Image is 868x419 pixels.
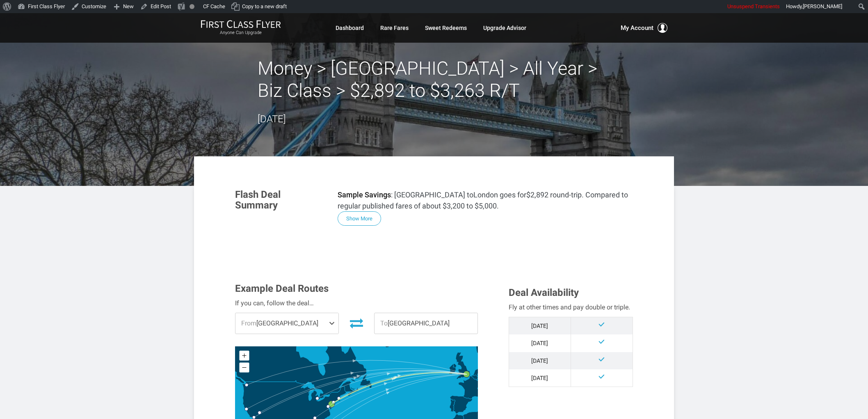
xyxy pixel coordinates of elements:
[450,396,473,414] path: Spain
[327,405,333,408] g: Washington DC
[509,317,571,334] td: [DATE]
[235,298,478,309] div: If you can, follow the deal…
[425,21,467,35] a: Sweet Redeems
[509,352,571,369] td: [DATE]
[509,287,579,298] span: Deal Availability
[328,401,340,407] g: Philadelphia
[380,21,409,35] a: Rare Fares
[483,21,526,35] a: Upgrade Advisor
[338,211,381,226] button: Show More
[338,190,391,199] strong: Sample Savings
[201,20,281,36] a: First Class FlyerAnyone Can Upgrade
[803,3,842,9] span: [PERSON_NAME]
[201,30,281,36] small: Anyone Can Upgrade
[450,399,455,412] path: Portugal
[477,379,478,381] path: Luxembourg
[621,23,653,33] span: My Account
[201,20,281,28] img: First Class Flyer
[509,369,571,387] td: [DATE]
[235,189,325,211] h3: Flash Deal Summary
[375,313,477,334] span: [GEOGRAPHIC_DATA]
[258,411,265,414] g: Las Vegas
[258,57,610,102] h2: Money > [GEOGRAPHIC_DATA] > All Year > Biz Class > $2,892 to $3,263 R/T
[453,352,470,379] path: United Kingdom
[336,21,364,35] a: Dashboard
[459,376,484,401] path: France
[449,364,456,374] path: Ireland
[252,416,259,419] g: Los Angeles
[464,371,475,378] g: London
[621,23,667,33] button: My Account
[241,319,256,327] span: From
[235,313,338,334] span: [GEOGRAPHIC_DATA]
[509,302,633,313] div: Fly at other times and pay double or triple.
[258,113,286,125] time: [DATE]
[245,408,252,411] g: San Francisco
[337,396,344,400] g: Boston
[471,375,478,380] path: Belgium
[380,319,388,327] span: To
[509,334,571,352] td: [DATE]
[345,314,368,332] button: Invert Route Direction
[338,189,633,211] p: : [GEOGRAPHIC_DATA] toLondon goes for$2,892 round-trip. Compared to regular published fares of ab...
[235,283,329,294] span: Example Deal Routes
[727,3,780,9] span: Unsuspend Transients
[473,369,480,377] path: Netherlands
[316,397,323,400] g: Detroit
[245,383,252,387] g: Seattle
[332,401,339,404] g: New York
